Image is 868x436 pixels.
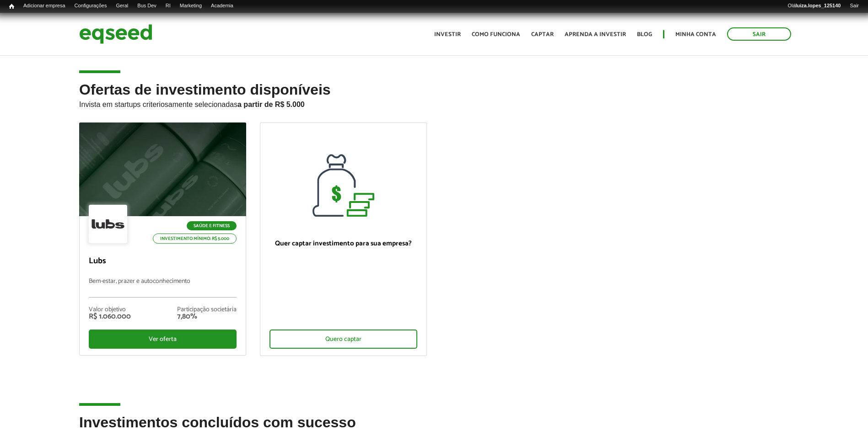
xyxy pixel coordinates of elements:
[783,2,845,10] a: Oláluiza.lopes_125140
[565,32,626,37] a: Aprenda a investir
[637,32,652,37] a: Blog
[796,3,841,8] strong: luiza.lopes_125140
[19,2,70,10] a: Adicionar empresa
[5,2,19,11] a: Início
[79,98,789,109] p: Invista em startups criteriosamente selecionadas
[89,307,131,313] div: Valor objetivo
[531,32,554,37] a: Captar
[153,234,237,244] p: Investimento mínimo: R$ 5.000
[845,2,863,10] a: Sair
[727,27,791,41] a: Sair
[434,32,461,37] a: Investir
[89,256,237,266] p: Lubs
[260,122,427,356] a: Quer captar investimento para sua empresa? Quero captar
[79,122,246,356] a: Saúde e Fitness Investimento mínimo: R$ 5.000 Lubs Bem-estar, prazer e autoconhecimento Valor obj...
[206,2,238,10] a: Academia
[133,2,161,10] a: Bus Dev
[89,330,237,349] div: Ver oferta
[177,307,237,313] div: Participação societária
[472,32,520,37] a: Como funciona
[675,32,716,37] a: Minha conta
[79,22,152,46] img: EqSeed
[270,330,417,349] div: Quero captar
[161,2,175,10] a: RI
[89,313,131,320] div: R$ 1.060.000
[237,101,305,108] strong: a partir de R$ 5.000
[89,278,237,298] p: Bem-estar, prazer e autoconhecimento
[270,239,417,248] p: Quer captar investimento para sua empresa?
[9,3,14,10] span: Início
[111,2,133,10] a: Geral
[79,82,789,122] h2: Ofertas de investimento disponíveis
[70,2,112,10] a: Configurações
[177,313,237,320] div: 7,80%
[187,221,237,230] p: Saúde e Fitness
[175,2,206,10] a: Marketing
